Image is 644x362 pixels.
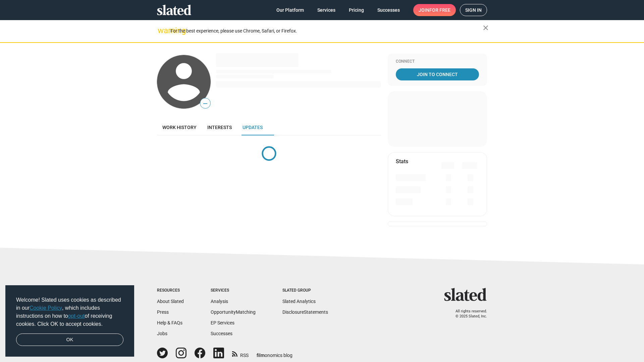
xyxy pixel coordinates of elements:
a: filmonomics blog [257,347,292,359]
span: — [200,99,210,108]
span: Successes [377,4,400,16]
mat-card-title: Stats [396,158,408,165]
a: Help & FAQs [157,320,182,325]
span: Updates [243,125,263,130]
div: For the best experience, please use Chrome, Safari, or Firefox. [170,26,483,36]
a: Interests [202,119,237,135]
a: Our Platform [271,4,309,16]
span: Work history [162,125,197,130]
a: Cookie Policy [30,305,62,311]
span: Services [317,4,335,16]
a: Joinfor free [413,4,456,16]
a: Services [312,4,341,16]
span: Welcome! Slated uses cookies as described in our , which includes instructions on how to of recei... [16,296,123,328]
a: EP Services [211,320,234,325]
span: Pricing [349,4,364,16]
a: Updates [237,119,268,135]
a: RSS [232,348,249,359]
a: Successes [372,4,405,16]
a: Successes [211,331,232,336]
span: Our Platform [276,4,304,16]
a: DisclosureStatements [282,309,328,315]
a: Work history [157,119,202,135]
span: Join [419,4,450,16]
a: dismiss cookie message [16,334,123,346]
span: film [257,353,265,358]
a: About Slated [157,299,184,304]
div: cookieconsent [5,285,134,357]
div: Resources [157,288,184,293]
a: Press [157,309,169,315]
a: OpportunityMatching [211,309,256,315]
a: Analysis [211,299,228,304]
span: Interests [207,125,232,130]
span: for free [429,4,450,16]
div: Slated Group [282,288,328,293]
a: Slated Analytics [282,299,316,304]
span: Sign in [465,4,482,16]
a: Jobs [157,331,167,336]
a: Sign in [460,4,487,16]
mat-icon: warning [158,26,166,35]
p: All rights reserved. © 2025 Slated, Inc. [448,309,487,319]
a: Join To Connect [396,68,479,80]
a: Pricing [343,4,369,16]
div: Connect [396,59,479,64]
div: Services [211,288,256,293]
a: opt-out [68,313,85,319]
mat-icon: close [482,24,490,32]
span: Join To Connect [397,68,478,80]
